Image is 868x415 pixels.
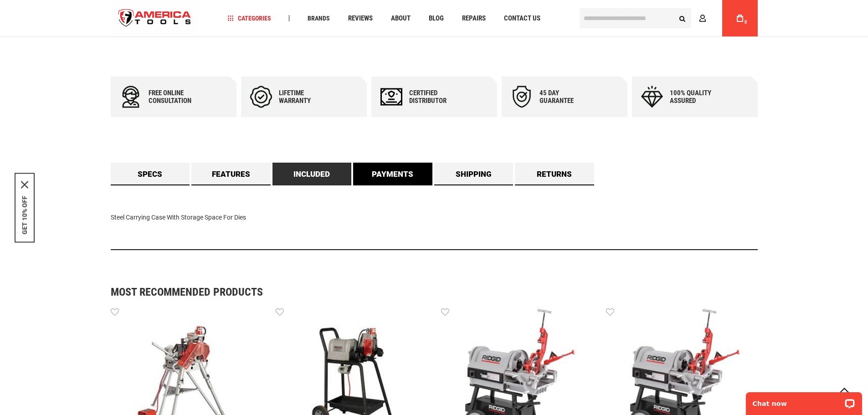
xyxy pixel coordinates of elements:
[344,12,377,25] a: Reviews
[21,195,28,234] button: GET 10% OFF
[111,287,726,297] strong: Most Recommended Products
[348,15,373,22] span: Reviews
[191,163,271,185] a: Features
[308,15,330,21] span: Brands
[391,15,411,22] span: About
[429,15,444,22] span: Blog
[740,386,868,415] iframe: LiveChat chat widget
[111,163,190,185] a: Specs
[670,89,724,105] div: 100% quality assured
[227,15,271,21] span: Categories
[272,163,352,185] a: Included
[434,163,514,185] a: Shipping
[674,10,691,27] button: Search
[21,181,28,188] button: Close
[303,12,334,25] a: Brands
[111,1,199,36] a: store logo
[504,15,540,22] span: Contact Us
[353,163,432,185] a: Payments
[539,89,594,105] div: 45 day Guarantee
[458,12,490,25] a: Repairs
[111,1,199,36] img: America Tools
[462,15,486,22] span: Repairs
[111,185,758,250] div: Steel Carrying Case With Storage Space For Dies
[21,181,28,188] svg: close icon
[279,89,334,105] div: Lifetime warranty
[149,89,203,105] div: Free online consultation
[515,163,594,185] a: Returns
[387,12,415,25] a: About
[223,12,275,25] a: Categories
[745,20,747,25] span: 0
[409,89,464,105] div: Certified Distributor
[500,12,544,25] a: Contact Us
[425,12,448,25] a: Blog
